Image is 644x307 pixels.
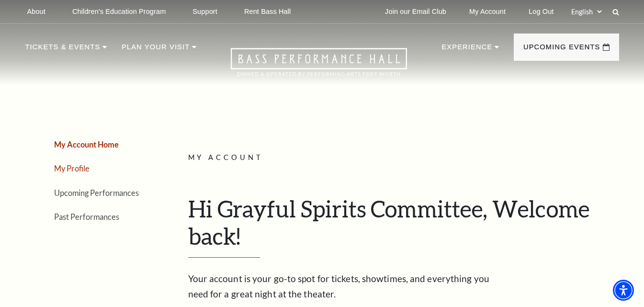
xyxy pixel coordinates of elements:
[523,41,600,58] p: Upcoming Events
[196,48,441,85] a: Open this option
[188,195,612,258] h1: Hi Grayful Spirits Committee, Welcome back!
[54,212,119,221] a: Past Performances
[122,41,190,58] p: Plan Your Visit
[569,7,603,16] select: Select:
[72,8,166,16] p: Children's Education Program
[54,188,139,197] a: Upcoming Performances
[188,271,499,302] p: Your account is your go-to spot for tickets, showtimes, and everything you need for a great night...
[54,164,90,173] a: My Profile
[441,41,492,58] p: Experience
[244,8,291,16] p: Rent Bass Hall
[613,280,634,301] div: Accessibility Menu
[192,8,217,16] p: Support
[27,8,45,16] p: About
[54,140,119,149] a: My Account Home
[25,41,101,58] p: Tickets & Events
[188,153,264,161] span: My Account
